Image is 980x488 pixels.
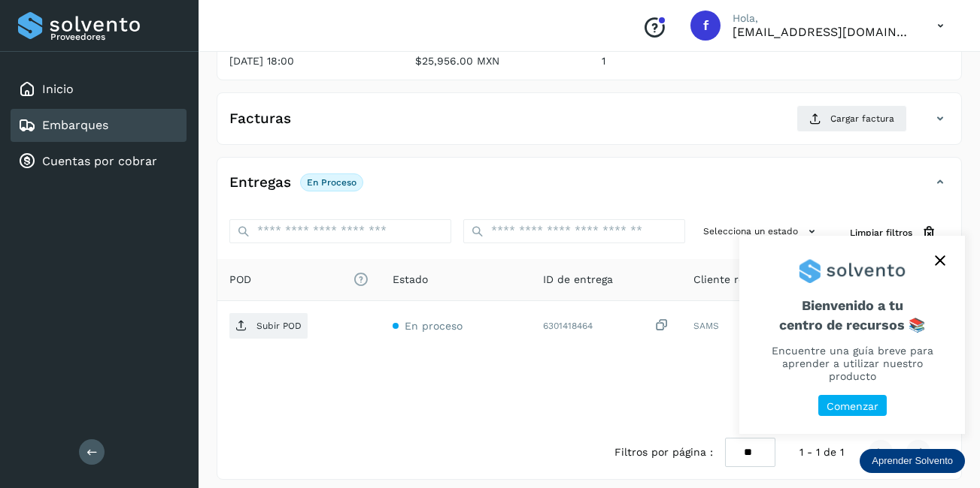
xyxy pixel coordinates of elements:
[229,313,308,339] button: Subir POD
[543,272,613,288] span: ID de entrega
[229,272,369,288] span: POD
[11,145,187,178] div: Cuentas por cobrar
[739,236,965,434] div: Aprender Solvento
[929,249,951,272] button: close,
[42,82,74,96] a: Inicio
[50,32,181,42] p: Proveedores
[681,301,856,351] td: SAMS
[42,154,157,168] a: Cuentas por cobrar
[229,110,291,128] h4: Facturas
[217,105,961,144] div: FacturasCargar factura
[757,345,947,382] p: Encuentre una guía breve para aprender a utilizar nuestro producto
[757,317,947,333] p: centro de recursos 📚
[830,112,894,125] span: Cargar factura
[602,55,763,68] p: 1
[850,226,912,239] span: Limpiar filtros
[307,177,357,188] p: En proceso
[733,25,913,39] p: facturacion@protransport.com.mx
[11,73,187,106] div: Inicio
[697,219,826,244] button: Selecciona un estado
[11,109,187,142] div: Embarques
[757,297,947,333] span: Bienvenido a tu
[614,444,713,460] span: Filtros por página :
[229,174,291,191] h4: Entregas
[872,455,953,467] p: Aprender Solvento
[818,395,887,417] button: Comenzar
[838,219,949,247] button: Limpiar filtros
[217,170,961,207] div: EntregasEn proceso
[799,444,844,460] span: 1 - 1 de 1
[229,55,391,68] p: [DATE] 18:00
[860,449,965,473] div: Aprender Solvento
[827,400,878,413] p: Comenzar
[796,105,907,132] button: Cargar factura
[415,55,577,68] p: $25,956.00 MXN
[693,272,778,288] span: Cliente receptor
[405,320,463,332] span: En proceso
[393,272,428,288] span: Estado
[42,118,108,132] a: Embarques
[543,318,669,333] div: 6301418464
[256,321,302,331] p: Subir POD
[733,12,913,25] p: Hola,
